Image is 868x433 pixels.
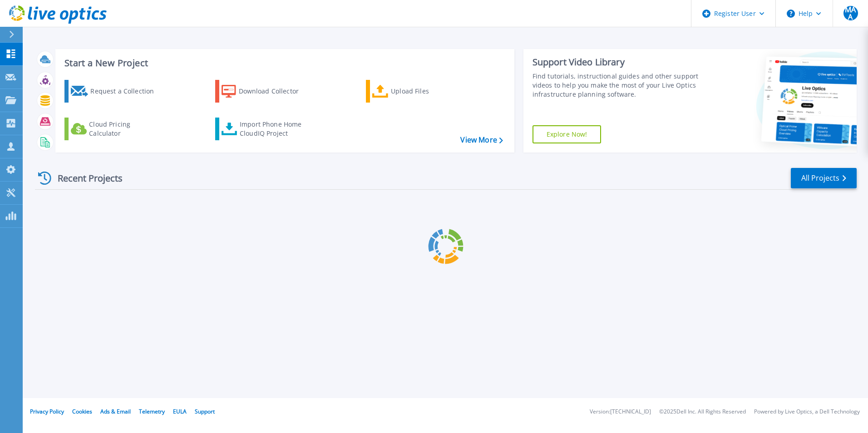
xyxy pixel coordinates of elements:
a: Support [195,408,215,415]
div: Upload Files [391,82,464,100]
h3: Start a New Project [64,58,503,68]
a: Download Collector [215,80,316,103]
div: Cloud Pricing Calculator [89,120,162,138]
a: Telemetry [139,408,165,415]
a: Request a Collection [64,80,166,103]
a: Cloud Pricing Calculator [64,118,166,140]
a: Ads & Email [100,408,131,415]
a: View More [460,136,503,144]
div: Find tutorials, instructional guides and other support videos to help you make the most of your L... [533,72,702,99]
div: Support Video Library [533,56,702,68]
a: All Projects [791,168,857,188]
a: Upload Files [366,80,467,103]
a: EULA [173,408,187,415]
div: Request a Collection [90,82,163,100]
div: Recent Projects [35,167,135,189]
a: Explore Now! [533,125,602,143]
li: © 2025 Dell Inc. All Rights Reserved [659,409,746,415]
a: Cookies [72,408,92,415]
a: Privacy Policy [30,408,64,415]
li: Version: [TECHNICAL_ID] [590,409,651,415]
div: Import Phone Home CloudIQ Project [240,120,311,138]
li: Powered by Live Optics, a Dell Technology [754,409,860,415]
span: MAA [843,6,858,20]
div: Download Collector [239,82,311,100]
